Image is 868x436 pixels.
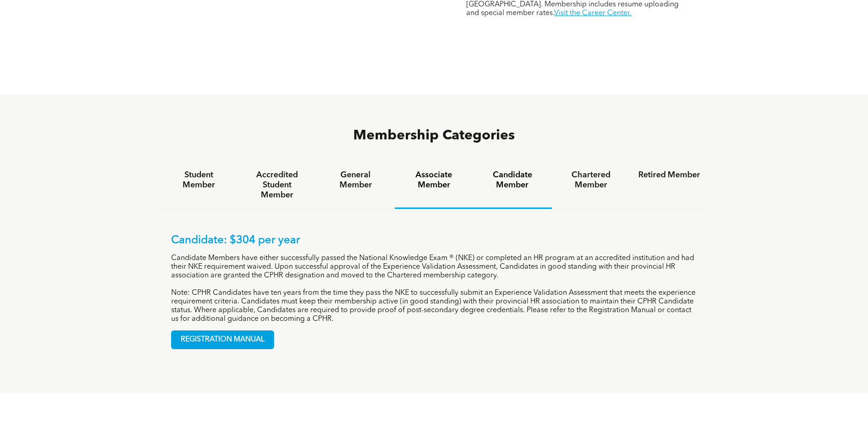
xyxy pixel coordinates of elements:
h4: Retired Member [638,170,700,180]
span: REGISTRATION MANUAL [172,331,274,349]
h4: Accredited Student Member [246,170,308,200]
a: Visit the Career Center. [554,10,631,17]
h4: Student Member [168,170,230,190]
p: Candidate Members have either successfully passed the National Knowledge Exam ® (NKE) or complete... [171,254,697,280]
h4: Chartered Member [560,170,622,190]
h4: General Member [324,170,386,190]
span: Membership Categories [353,129,515,143]
h4: Candidate Member [481,170,543,190]
p: Note: CPHR Candidates have ten years from the time they pass the NKE to successfully submit an Ex... [171,289,697,324]
a: REGISTRATION MANUAL [171,330,274,349]
p: Candidate: $304 per year [171,234,697,247]
h4: Associate Member [403,170,465,190]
